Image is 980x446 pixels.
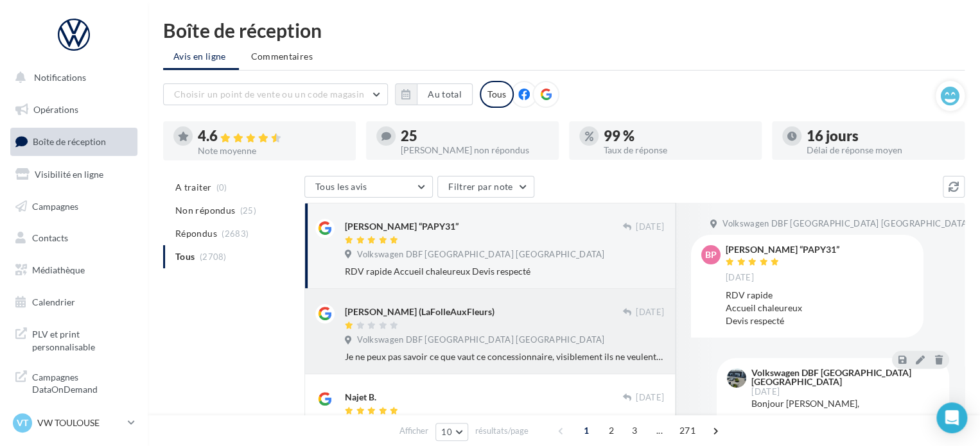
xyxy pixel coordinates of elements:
[726,245,839,254] div: [PERSON_NAME] “PAPY31”
[435,423,468,441] button: 10
[8,193,140,220] a: Campagnes
[240,205,256,216] span: (25)
[576,420,597,441] span: 1
[649,420,670,441] span: ...
[751,388,780,396] span: [DATE]
[216,182,227,193] span: (0)
[722,218,970,230] span: Volkswagen DBF [GEOGRAPHIC_DATA] [GEOGRAPHIC_DATA]
[399,425,428,437] span: Afficher
[175,181,211,194] span: A traiter
[705,248,717,261] span: BP
[163,83,388,105] button: Choisir un point de vente ou un code magasin
[345,391,376,404] div: Najet B.
[636,221,664,233] span: [DATE]
[33,104,78,115] span: Opérations
[35,169,103,180] span: Visibilité en ligne
[32,368,132,396] span: Campagnes DataOnDemand
[807,146,954,155] div: Délai de réponse moyen
[8,257,140,284] a: Médiathèque
[936,402,967,433] div: Open Intercom Messenger
[8,363,140,401] a: Campagnes DataOnDemand
[10,411,137,435] a: VT VW TOULOUSE
[726,289,913,327] div: RDV rapide Accueil chaleureux Devis respecté
[480,81,514,108] div: Tous
[175,204,235,217] span: Non répondus
[32,325,132,353] span: PLV et print personnalisable
[32,232,68,243] span: Contacts
[37,416,123,429] p: VW TOULOUSE
[34,72,86,83] span: Notifications
[8,289,140,316] a: Calendrier
[357,249,604,261] span: Volkswagen DBF [GEOGRAPHIC_DATA] [GEOGRAPHIC_DATA]
[251,50,313,63] span: Commentaires
[304,176,433,198] button: Tous les avis
[33,136,106,147] span: Boîte de réception
[345,220,459,233] div: [PERSON_NAME] “PAPY31”
[345,265,664,278] div: RDV rapide Accueil chaleureux Devis respecté
[601,420,622,441] span: 2
[222,228,249,239] span: (2683)
[401,146,548,155] div: [PERSON_NAME] non répondus
[32,264,85,275] span: Médiathèque
[475,425,529,437] span: résultats/page
[395,83,473,105] button: Au total
[8,96,140,123] a: Opérations
[174,89,364,99] span: Choisir un point de vente ou un code magasin
[441,427,452,437] span: 10
[604,146,751,155] div: Taux de réponse
[357,334,604,346] span: Volkswagen DBF [GEOGRAPHIC_DATA] [GEOGRAPHIC_DATA]
[163,21,965,40] div: Boîte de réception
[636,392,664,404] span: [DATE]
[8,64,135,91] button: Notifications
[32,296,75,307] span: Calendrier
[198,129,346,144] div: 4.6
[636,307,664,318] span: [DATE]
[726,272,754,284] span: [DATE]
[8,320,140,358] a: PLV et print personnalisable
[751,368,936,386] div: Volkswagen DBF [GEOGRAPHIC_DATA] [GEOGRAPHIC_DATA]
[437,176,534,198] button: Filtrer par note
[417,83,473,105] button: Au total
[8,128,140,155] a: Boîte de réception
[807,129,954,143] div: 16 jours
[17,416,28,429] span: VT
[8,225,140,252] a: Contacts
[345,350,664,363] div: Je ne peux pas savoir ce que vaut ce concessionnaire, visiblement ils ne veulent pas de moi ! J'a...
[32,200,78,211] span: Campagnes
[8,161,140,188] a: Visibilité en ligne
[624,420,645,441] span: 3
[198,146,346,155] div: Note moyenne
[175,227,217,240] span: Répondus
[315,181,367,192] span: Tous les avis
[345,305,494,318] div: [PERSON_NAME] (LaFolleAuxFleurs)
[604,129,751,143] div: 99 %
[674,420,701,441] span: 271
[401,129,548,143] div: 25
